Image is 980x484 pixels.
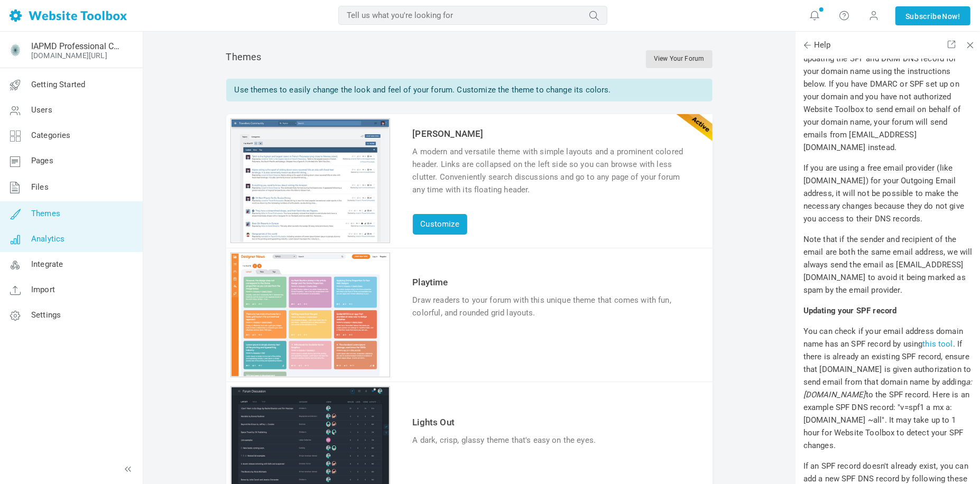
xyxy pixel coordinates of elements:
[31,80,85,89] span: Getting Started
[413,434,694,446] div: A dark, crisp, glassy theme that's easy on the eyes.
[31,182,49,192] span: Files
[232,235,389,244] a: Customize theme
[31,41,123,51] a: IAPMD Professional Community
[803,377,973,399] i: a:[DOMAIN_NAME]
[232,119,389,242] img: angela_thumb.jpg
[31,51,107,60] a: [DOMAIN_NAME][URL]
[413,277,448,287] a: Playtime
[410,125,697,143] td: [PERSON_NAME]
[413,214,467,235] a: Customize
[803,40,831,51] span: Help
[923,339,953,349] a: this tool
[31,131,71,140] span: Categories
[31,156,53,165] span: Pages
[232,369,389,378] a: Preview theme
[646,50,712,68] a: View Your Forum
[7,42,24,59] img: NAPMDD_Logo_Flower.png
[232,254,389,376] img: playtime_thumb.jpg
[895,6,970,25] a: SubscribeNow!
[226,50,713,68] div: Themes
[31,209,60,218] span: Themes
[803,162,974,225] p: If you are using a free email provider (like [DOMAIN_NAME]) for your Outgoing Email address, it w...
[226,79,713,101] div: Use themes to easily change the look and feel of your forum. Customize the theme to change its co...
[31,105,52,115] span: Users
[413,145,694,196] div: A modern and versatile theme with simple layouts and a prominent colored header. Links are collap...
[803,304,974,317] p: Updating your SPF record
[803,27,974,154] p: You can authorize Website Toolbox to send email for your email address domain name by updating th...
[31,285,55,294] span: Import
[413,417,455,427] a: Lights Out
[413,294,694,319] div: Draw readers to your forum with this unique theme that comes with fun, colorful, and rounded grid...
[802,40,812,50] span: Back
[31,259,63,269] span: Integrate
[942,11,960,22] span: Now!
[31,310,61,320] span: Settings
[803,233,974,296] p: Note that if the sender and recipient of the email are both the same email address, we will alway...
[31,234,64,244] span: Analytics
[803,325,974,452] p: You can check if your email address domain name has an SPF record by using . If there is already ...
[338,6,607,25] input: Tell us what you're looking for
